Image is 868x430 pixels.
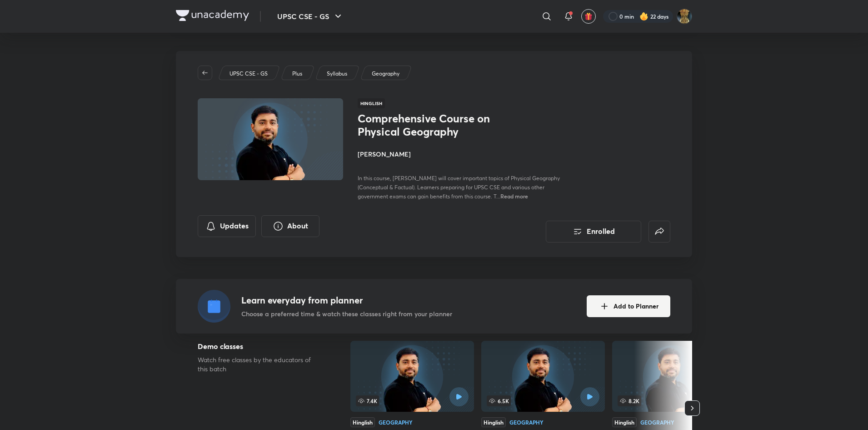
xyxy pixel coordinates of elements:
p: UPSC CSE - GS [229,70,268,78]
div: Geography [509,420,544,425]
p: Watch free classes by the educators of this batch [198,355,321,374]
img: LOVEPREET Gharu [677,9,692,24]
div: Hinglish [481,417,506,427]
img: Company Logo [176,10,249,21]
button: UPSC CSE - GS [272,7,349,25]
a: Plus [291,70,304,78]
img: Thumbnail [196,97,344,181]
span: Read more [500,192,528,200]
span: 8.2K [618,395,641,406]
a: Geography [370,70,401,78]
div: Geography [379,420,413,425]
a: Syllabus [325,70,349,78]
img: streak [639,12,649,21]
button: About [261,215,319,237]
button: Add to Planner [587,295,670,317]
div: Hinglish [350,417,375,427]
h5: Demo classes [198,341,321,352]
span: Hinglish [358,98,385,108]
button: Enrolled [546,221,641,243]
div: Hinglish [612,417,637,427]
h1: Comprehensive Course on Physical Geography [358,112,506,138]
p: Syllabus [327,70,347,78]
button: false [649,221,670,243]
button: Updates [198,215,256,237]
h4: [PERSON_NAME] [358,149,561,159]
button: avatar [581,9,596,24]
h4: Learn everyday from planner [241,293,452,307]
p: Plus [292,70,302,78]
img: avatar [584,12,593,20]
a: UPSC CSE - GS [228,70,269,78]
span: 7.4K [356,395,379,406]
a: Company Logo [176,10,249,23]
p: Geography [372,70,399,78]
span: 6.5K [487,395,511,406]
p: Choose a preferred time & watch these classes right from your planner [241,309,452,319]
span: In this course, [PERSON_NAME] will cover important topics of Physical Geography (Conceptual & Fac... [358,175,560,200]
